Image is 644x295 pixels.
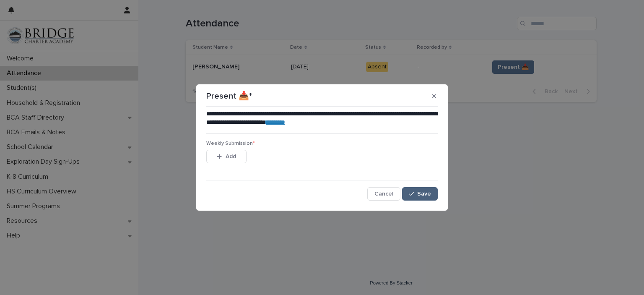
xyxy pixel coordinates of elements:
[417,191,431,197] span: Save
[206,91,252,101] p: Present 📥*
[367,187,400,201] button: Cancel
[206,141,255,146] span: Weekly Submission
[402,187,438,201] button: Save
[226,154,236,159] span: Add
[206,150,247,163] button: Add
[374,191,393,197] span: Cancel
